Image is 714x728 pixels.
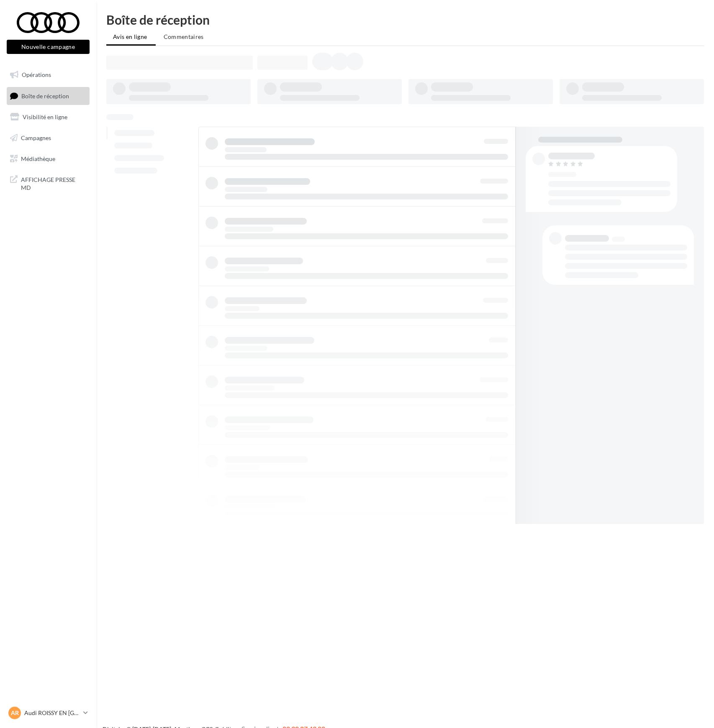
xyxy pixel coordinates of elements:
[7,40,90,54] button: Nouvelle campagne
[5,87,91,105] a: Boîte de réception
[23,113,67,120] span: Visibilité en ligne
[21,174,86,192] span: AFFICHAGE PRESSE MD
[24,709,80,717] p: Audi ROISSY EN [GEOGRAPHIC_DATA]
[106,13,704,26] div: Boîte de réception
[5,171,91,195] a: AFFICHAGE PRESSE MD
[7,705,90,721] a: AR Audi ROISSY EN [GEOGRAPHIC_DATA]
[5,108,91,126] a: Visibilité en ligne
[164,33,204,40] span: Commentaires
[21,134,51,141] span: Campagnes
[22,71,51,78] span: Opérations
[21,92,69,99] span: Boîte de réception
[5,129,91,147] a: Campagnes
[5,66,91,84] a: Opérations
[5,150,91,168] a: Médiathèque
[11,709,19,717] span: AR
[21,155,55,162] span: Médiathèque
